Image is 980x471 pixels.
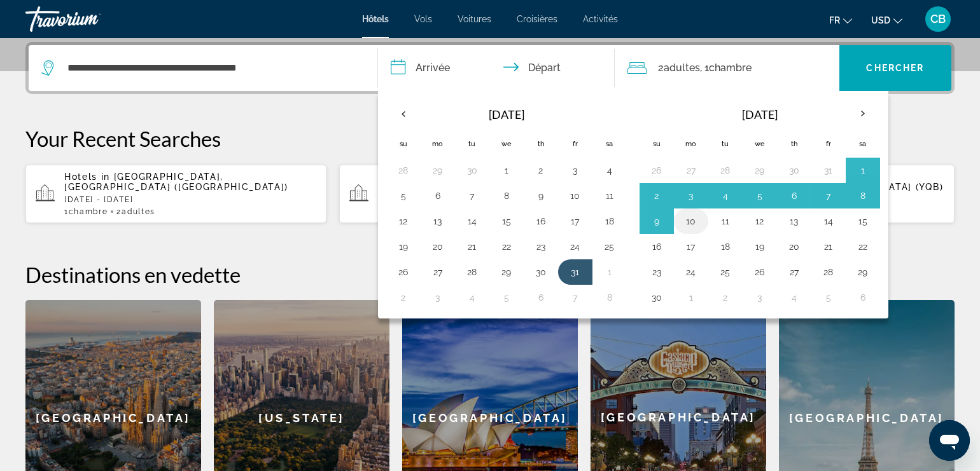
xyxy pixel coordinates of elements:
a: Voitures [458,14,491,24]
button: Day 18 [715,238,736,256]
div: Search widget [29,45,951,91]
button: Day 8 [496,187,517,205]
button: Day 2 [393,289,414,306]
button: Day 31 [818,161,839,179]
button: Day 27 [428,263,448,281]
button: Day 29 [853,263,873,281]
button: Day 24 [681,263,701,281]
span: Adultes [664,62,700,74]
span: 1 [64,207,108,216]
iframe: Bouton de lancement de la fenêtre de messagerie [929,420,970,461]
button: Day 25 [599,238,620,256]
p: Your Recent Searches [25,126,955,151]
button: Day 9 [531,187,551,205]
button: Day 23 [531,238,551,256]
span: , 1 [700,59,752,77]
button: Day 4 [715,187,736,205]
button: Day 7 [462,187,482,205]
a: Croisières [517,14,557,24]
button: Day 5 [818,289,839,306]
span: CB [930,13,946,25]
span: Chambre [69,207,108,216]
button: Hotels in [GEOGRAPHIC_DATA], [GEOGRAPHIC_DATA], [GEOGRAPHIC_DATA] (YQB)[DATE] - [DATE]1Chambre2Ad... [339,164,640,224]
button: Day 22 [496,238,517,256]
button: Day 6 [853,289,873,306]
button: Day 25 [715,263,736,281]
span: Chambre [709,62,752,74]
button: Day 9 [647,212,667,230]
button: Day 28 [393,161,414,179]
button: Day 28 [462,263,482,281]
button: Day 1 [853,161,873,179]
button: Day 15 [496,212,517,230]
button: Day 13 [428,212,448,230]
button: Day 15 [853,212,873,230]
a: Vols [414,14,432,24]
h2: Destinations en vedette [25,262,955,287]
button: Day 18 [599,212,620,230]
button: Day 10 [681,212,701,230]
button: Day 20 [428,238,448,256]
button: Day 3 [428,289,448,306]
button: Next month [846,99,880,128]
button: Day 13 [784,212,804,230]
a: Hôtels [362,14,389,24]
button: Day 4 [599,161,620,179]
button: Day 6 [531,289,551,306]
button: Day 26 [393,263,414,281]
button: Day 3 [565,161,585,179]
button: Day 12 [750,212,770,230]
button: Day 6 [784,187,804,205]
span: 2 [116,207,155,216]
button: Day 27 [681,161,701,179]
button: Day 12 [393,212,414,230]
button: Day 26 [750,263,770,281]
button: Day 29 [496,263,517,281]
button: Day 19 [750,238,770,256]
button: Day 19 [393,238,414,256]
th: [DATE] [421,99,592,130]
button: Day 11 [715,212,736,230]
button: Day 1 [681,289,701,306]
button: Day 2 [531,161,551,179]
button: Day 1 [496,161,517,179]
span: Hotels in [64,172,110,182]
button: Day 26 [647,161,667,179]
button: Day 3 [750,289,770,306]
button: Day 10 [565,187,585,205]
span: [GEOGRAPHIC_DATA], [GEOGRAPHIC_DATA] ([GEOGRAPHIC_DATA]) [64,172,288,192]
span: Adultes [122,207,155,216]
th: [DATE] [674,99,846,130]
button: Day 21 [818,238,839,256]
span: fr [829,15,840,25]
button: User Menu [921,6,955,32]
button: Day 1 [599,263,620,281]
span: Activités [583,14,618,24]
button: Day 7 [565,289,585,306]
button: Day 5 [393,187,414,205]
span: Chercher [866,63,924,73]
button: Day 24 [565,238,585,256]
button: Travelers: 2 adults, 0 children [615,45,839,91]
button: Day 16 [531,212,551,230]
button: Chercher [839,45,951,91]
button: Day 30 [647,289,667,306]
button: Day 2 [715,289,736,306]
button: Day 28 [715,161,736,179]
button: Day 11 [599,187,620,205]
button: Day 29 [750,161,770,179]
button: Day 4 [462,289,482,306]
a: Travorium [25,3,153,36]
button: Day 20 [784,238,804,256]
button: Day 30 [531,263,551,281]
button: Day 14 [818,212,839,230]
button: Day 17 [565,212,585,230]
button: Check in and out dates [378,45,615,91]
button: Day 16 [647,238,667,256]
button: Day 30 [462,161,482,179]
button: Day 5 [496,289,517,306]
button: Day 30 [784,161,804,179]
button: Day 8 [853,187,873,205]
